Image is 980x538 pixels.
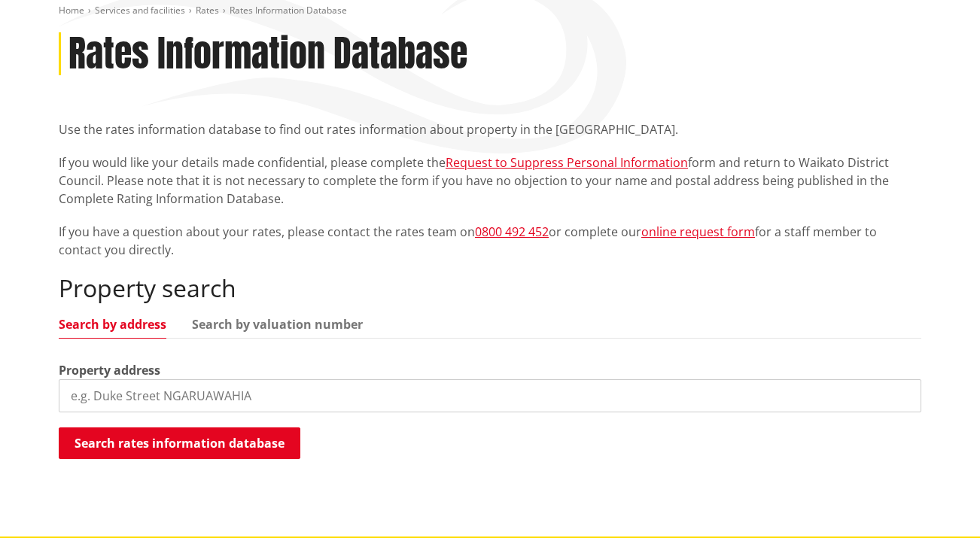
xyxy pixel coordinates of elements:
a: online request form [641,223,755,240]
h2: Property search [59,274,921,302]
a: 0800 492 452 [475,223,549,240]
a: Services and facilities [95,4,185,17]
nav: breadcrumb [59,5,921,17]
p: If you would like your details made confidential, please complete the form and return to Waikato ... [59,153,921,208]
a: Home [59,4,84,17]
input: e.g. Duke Street NGARUAWAHIA [59,379,921,412]
span: Rates Information Database [230,4,347,17]
a: Request to Suppress Personal Information [446,154,688,171]
label: Property address [59,361,160,379]
a: Search by address [59,318,166,330]
h1: Rates Information Database [68,32,467,76]
button: Search rates information database [59,427,300,459]
p: Use the rates information database to find out rates information about property in the [GEOGRAPHI... [59,120,921,138]
p: If you have a question about your rates, please contact the rates team on or complete our for a s... [59,223,921,259]
a: Search by valuation number [192,318,363,330]
a: Rates [196,4,219,17]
